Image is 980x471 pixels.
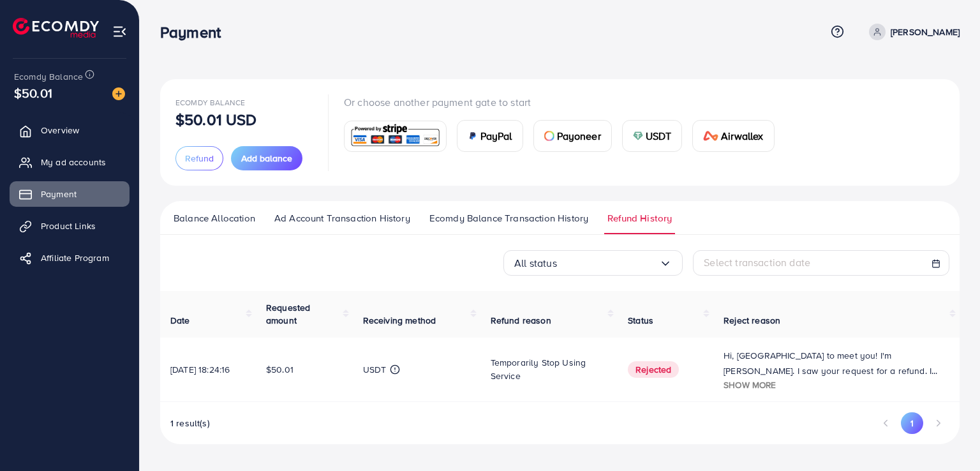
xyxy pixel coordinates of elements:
input: Search for option [557,253,660,273]
img: menu [112,24,127,39]
p: USDT [363,362,387,377]
span: Refund reason [491,314,551,327]
span: Receiving method [363,314,436,327]
img: card [468,131,478,141]
span: Add balance [241,152,292,165]
img: card [544,131,554,141]
span: Ecomdy Balance [14,70,83,83]
ul: Pagination [875,412,949,434]
p: [PERSON_NAME] [891,24,960,40]
a: [PERSON_NAME] [864,24,960,40]
iframe: Chat [926,414,970,461]
span: Reject reason [724,314,780,327]
img: card [703,131,718,141]
span: My ad accounts [41,156,106,168]
a: card [344,121,447,152]
span: Status [628,314,653,327]
a: My ad accounts [10,149,130,175]
img: card [348,123,442,150]
span: Show more [724,378,776,391]
button: Refund [175,146,223,170]
span: All status [514,253,557,273]
button: Go to page 1 [901,412,923,434]
span: Rejected [628,361,679,378]
div: Search for option [503,250,683,276]
p: Hi, [GEOGRAPHIC_DATA] to meet you! I'm [PERSON_NAME]. I saw your request for a refund. I contacte... [724,348,949,378]
p: Or choose another payment gate to start [344,94,785,110]
span: Payment [41,188,77,200]
span: Overview [41,124,79,137]
span: Ecomdy Balance Transaction History [429,211,588,225]
img: logo [13,18,99,38]
span: Temporarily stop using service [491,356,586,382]
span: [DATE] 18:24:16 [170,363,230,376]
span: 1 result(s) [170,417,210,430]
span: Product Links [41,220,96,232]
a: cardUSDT [622,120,683,152]
img: card [633,131,643,141]
span: $50.01 [266,363,293,376]
span: Balance Allocation [174,211,255,225]
span: Airwallex [721,128,763,144]
span: Ad Account Transaction History [274,211,410,225]
span: PayPal [480,128,512,144]
span: Refund History [607,211,672,225]
span: Select transaction date [704,255,810,269]
span: $50.01 [14,84,52,102]
span: Date [170,314,190,327]
a: cardPayoneer [533,120,612,152]
a: Affiliate Program [10,245,130,271]
img: image [112,87,125,100]
span: Payoneer [557,128,601,144]
span: USDT [646,128,672,144]
span: Affiliate Program [41,251,109,264]
a: cardPayPal [457,120,523,152]
a: Product Links [10,213,130,239]
span: Refund [185,152,214,165]
button: Add balance [231,146,302,170]
h3: Payment [160,23,231,41]
a: cardAirwallex [692,120,774,152]
a: Overview [10,117,130,143]
a: Payment [10,181,130,207]
p: $50.01 USD [175,112,257,127]
span: Ecomdy Balance [175,97,245,108]
span: Requested amount [266,301,310,327]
